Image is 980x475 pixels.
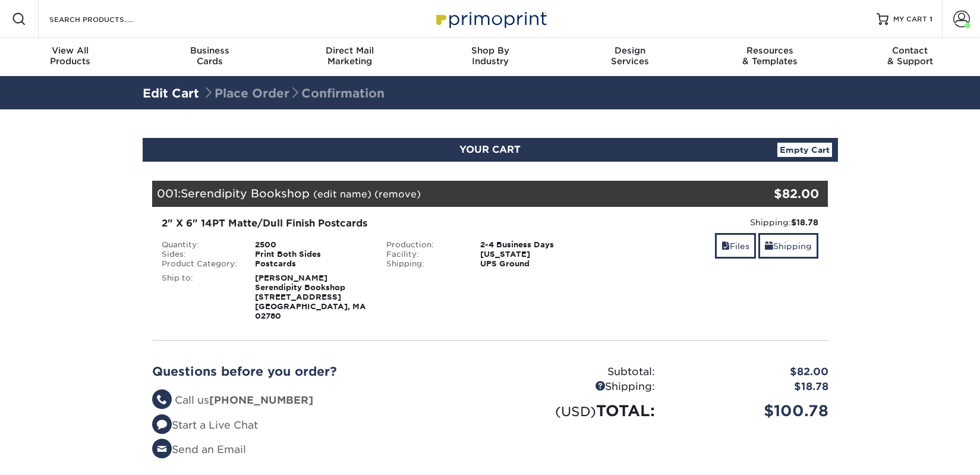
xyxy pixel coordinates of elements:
a: Contact& Support [840,38,980,76]
div: 001: [152,181,716,207]
a: Shipping [758,233,818,259]
img: Primoprint [431,6,550,32]
div: Shipping: [612,216,819,228]
span: Shop By [420,45,560,56]
div: $82.00 [664,364,837,380]
span: shipping [765,241,773,251]
div: & Support [840,45,980,67]
div: 2-4 Business Days [471,240,603,250]
span: MY CART [893,14,927,24]
a: Send an Email [152,443,246,455]
div: $18.78 [664,379,837,395]
div: Industry [420,45,560,67]
div: Shipping: [377,259,471,269]
a: Resources& Templates [700,38,840,76]
a: Files [715,233,756,259]
a: BusinessCards [140,38,281,76]
a: Empty Cart [777,143,832,157]
div: $100.78 [664,399,837,422]
span: Serendipity Bookshop [181,187,310,200]
strong: [PERSON_NAME] Serendipity Bookshop [STREET_ADDRESS] [GEOGRAPHIC_DATA], MA 02780 [255,273,366,320]
div: [US_STATE] [471,250,603,259]
div: TOTAL: [490,399,664,422]
a: DesignServices [560,38,700,76]
div: Marketing [280,45,420,67]
span: YOUR CART [459,144,521,155]
strong: [PHONE_NUMBER] [209,394,313,406]
div: & Templates [700,45,840,67]
div: 2" X 6" 14PT Matte/Dull Finish Postcards [162,216,594,231]
div: Ship to: [153,273,247,321]
div: 2500 [246,240,377,250]
span: 1 [929,15,932,23]
a: (remove) [374,188,421,200]
div: Subtotal: [490,364,664,380]
div: Product Category: [153,259,247,269]
a: Shop ByIndustry [420,38,560,76]
h2: Questions before you order? [152,364,481,379]
span: Design [560,45,700,56]
span: Resources [700,45,840,56]
span: Business [140,45,281,56]
div: Quantity: [153,240,247,250]
a: Edit Cart [143,86,199,100]
span: files [721,241,730,251]
span: Place Order Confirmation [203,86,385,100]
div: Shipping: [490,379,664,395]
div: Sides: [153,250,247,259]
div: Print Both Sides [246,250,377,259]
div: Cards [140,45,281,67]
li: Call us [152,393,481,408]
span: Contact [840,45,980,56]
div: $82.00 [716,185,820,203]
input: SEARCH PRODUCTS..... [48,12,164,26]
div: Facility: [377,250,471,259]
span: Direct Mail [280,45,420,56]
div: Postcards [246,259,377,269]
div: Services [560,45,700,67]
a: (edit name) [313,188,371,200]
a: Start a Live Chat [152,419,258,431]
small: (USD) [555,404,596,419]
strong: $18.78 [791,218,818,227]
div: UPS Ground [471,259,603,269]
div: Production: [377,240,471,250]
a: Direct MailMarketing [280,38,420,76]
